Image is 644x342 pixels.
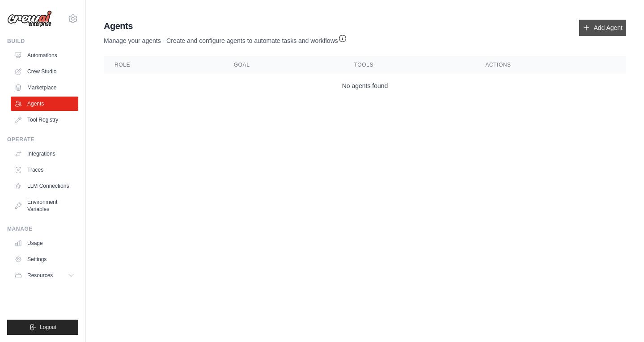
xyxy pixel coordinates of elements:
[11,179,78,193] a: LLM Connections
[104,32,347,45] p: Manage your agents - Create and configure agents to automate tasks and workflows
[11,268,78,283] button: Resources
[7,38,78,45] div: Build
[11,97,78,111] a: Agents
[11,147,78,161] a: Integrations
[223,56,343,74] th: Goal
[11,80,78,95] a: Marketplace
[7,225,78,232] div: Manage
[343,56,475,74] th: Tools
[11,195,78,216] a: Environment Variables
[104,74,626,98] td: No agents found
[7,320,78,335] button: Logout
[579,20,626,36] a: Add Agent
[27,272,53,279] span: Resources
[11,236,78,250] a: Usage
[40,324,56,331] span: Logout
[7,136,78,143] div: Operate
[11,64,78,79] a: Crew Studio
[11,48,78,63] a: Automations
[104,20,347,32] h2: Agents
[11,252,78,266] a: Settings
[7,10,52,27] img: Logo
[11,113,78,127] a: Tool Registry
[11,163,78,177] a: Traces
[104,56,223,74] th: Role
[475,56,626,74] th: Actions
